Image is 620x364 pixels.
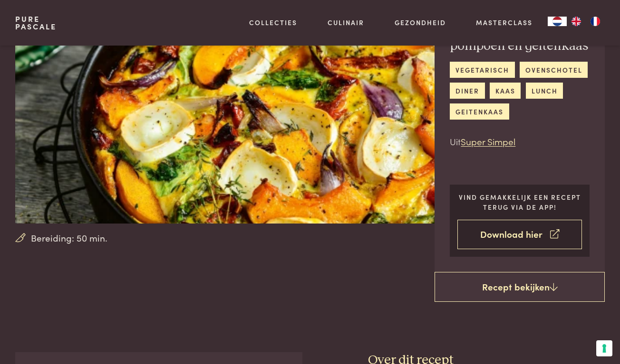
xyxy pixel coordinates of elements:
span: Bereiding: 50 min. [31,231,107,245]
a: lunch [526,83,563,98]
a: Collecties [249,18,297,28]
button: Uw voorkeuren voor toestemming voor trackingtechnologieën [596,340,612,356]
a: FR [586,17,605,26]
a: Recept bekijken [435,272,605,302]
a: Download hier [457,220,582,250]
a: NL [548,17,567,26]
a: Gezondheid [395,18,446,28]
a: ovenschotel [520,62,588,77]
a: kaas [490,83,521,98]
a: Culinair [328,18,364,28]
a: geitenkaas [450,103,509,119]
ul: Language list [567,17,605,26]
a: diner [450,83,484,98]
a: PurePascale [15,15,57,30]
a: EN [567,17,586,26]
a: Masterclass [476,18,533,28]
aside: Language selected: Nederlands [548,17,605,26]
p: Vind gemakkelijk een recept terug via de app! [457,192,582,212]
a: Super Simpel [461,135,515,148]
div: Language [548,17,567,26]
p: Uit [450,135,590,149]
a: vegetarisch [450,62,514,77]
